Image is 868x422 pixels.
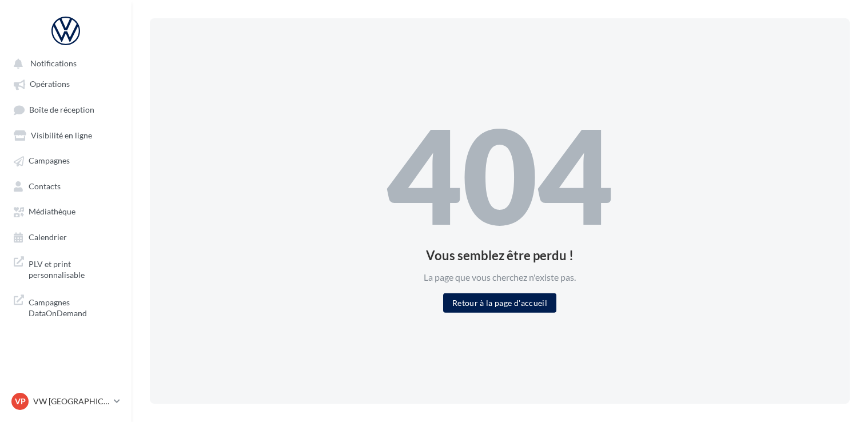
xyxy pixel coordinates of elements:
[387,249,613,261] div: Vous semblez être perdu !
[29,207,75,217] span: Médiathèque
[30,58,77,68] span: Notifications
[30,79,70,89] span: Opérations
[29,156,70,166] span: Campagnes
[29,256,118,281] span: PLV et print personnalisable
[387,270,613,284] div: La page que vous cherchez n'existe pas.
[29,105,94,114] span: Boîte de réception
[31,130,92,140] span: Visibilité en ligne
[7,73,125,94] a: Opérations
[33,396,109,407] p: VW [GEOGRAPHIC_DATA] 13
[29,294,118,319] span: Campagnes DataOnDemand
[7,150,125,170] a: Campagnes
[7,125,125,145] a: Visibilité en ligne
[29,232,67,242] span: Calendrier
[7,290,125,324] a: Campagnes DataOnDemand
[443,293,556,312] button: Retour à la page d'accueil
[7,201,125,221] a: Médiathèque
[7,252,125,285] a: PLV et print personnalisable
[7,176,125,196] a: Contacts
[7,99,125,120] a: Boîte de réception
[29,181,61,191] span: Contacts
[9,391,122,412] a: VP VW [GEOGRAPHIC_DATA] 13
[387,110,613,240] div: 404
[15,396,26,407] span: VP
[7,226,125,247] a: Calendrier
